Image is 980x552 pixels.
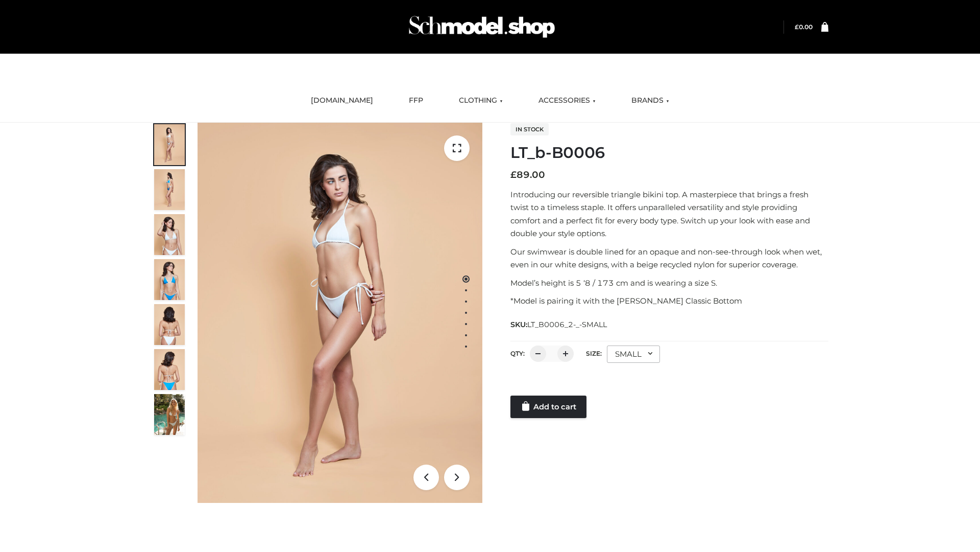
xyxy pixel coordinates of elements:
[154,124,185,165] img: ArielClassicBikiniTop_CloudNine_AzureSky_OW114ECO_1-scaled.jpg
[451,89,510,112] a: CLOTHING
[586,350,602,357] label: Size:
[510,277,828,290] p: Model’s height is 5 ‘8 / 173 cm and is wearing a size S.
[795,23,813,31] bdi: 0.00
[154,349,185,390] img: ArielClassicBikiniTop_CloudNine_AzureSky_OW114ECO_8-scaled.jpg
[795,23,813,31] a: £0.00
[154,214,185,255] img: ArielClassicBikiniTop_CloudNine_AzureSky_OW114ECO_3-scaled.jpg
[303,89,381,112] a: [DOMAIN_NAME]
[401,89,431,112] a: FFP
[198,123,482,503] img: ArielClassicBikiniTop_CloudNine_AzureSky_OW114ECO_1
[531,89,603,112] a: ACCESSORIES
[624,89,677,112] a: BRANDS
[510,396,586,418] a: Add to cart
[510,294,828,308] p: *Model is pairing it with the [PERSON_NAME] Classic Bottom
[795,23,799,31] span: £
[154,304,185,345] img: ArielClassicBikiniTop_CloudNine_AzureSky_OW114ECO_7-scaled.jpg
[607,346,660,363] div: SMALL
[510,169,545,180] bdi: 89.00
[510,123,549,135] span: In stock
[510,245,828,271] p: Our swimwear is double lined for an opaque and non-see-through look when wet, even in our white d...
[154,394,185,435] img: Arieltop_CloudNine_AzureSky2.jpg
[405,7,558,47] img: Schmodel Admin 964
[154,169,185,210] img: ArielClassicBikiniTop_CloudNine_AzureSky_OW114ECO_2-scaled.jpg
[527,320,607,329] span: LT_B0006_2-_-SMALL
[510,144,828,162] h1: LT_b-B0006
[154,259,185,300] img: ArielClassicBikiniTop_CloudNine_AzureSky_OW114ECO_4-scaled.jpg
[510,350,525,357] label: QTY:
[510,169,517,180] span: £
[510,188,828,240] p: Introducing our reversible triangle bikini top. A masterpiece that brings a fresh twist to a time...
[510,318,608,331] span: SKU:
